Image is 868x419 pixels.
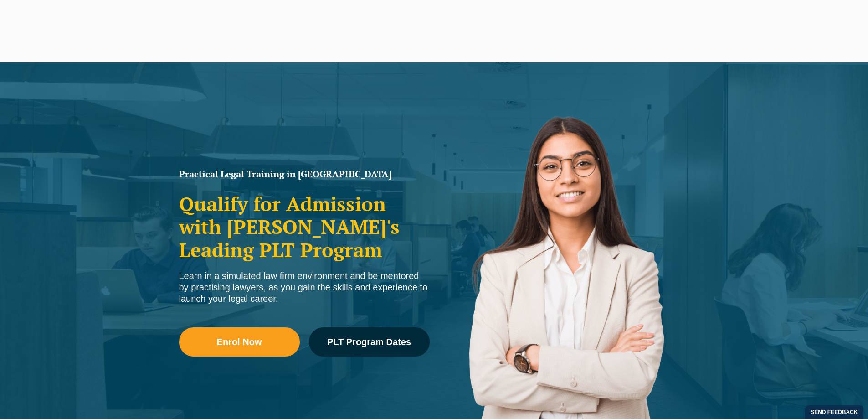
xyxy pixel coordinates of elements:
[309,327,430,357] a: PLT Program Dates
[179,170,430,179] h1: Practical Legal Training in [GEOGRAPHIC_DATA]
[179,327,300,357] a: Enrol Now
[179,270,430,305] div: Learn in a simulated law firm environment and be mentored by practising lawyers, as you gain the ...
[217,337,262,347] span: Enrol Now
[179,192,430,261] h2: Qualify for Admission with [PERSON_NAME]'s Leading PLT Program
[327,337,411,347] span: PLT Program Dates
